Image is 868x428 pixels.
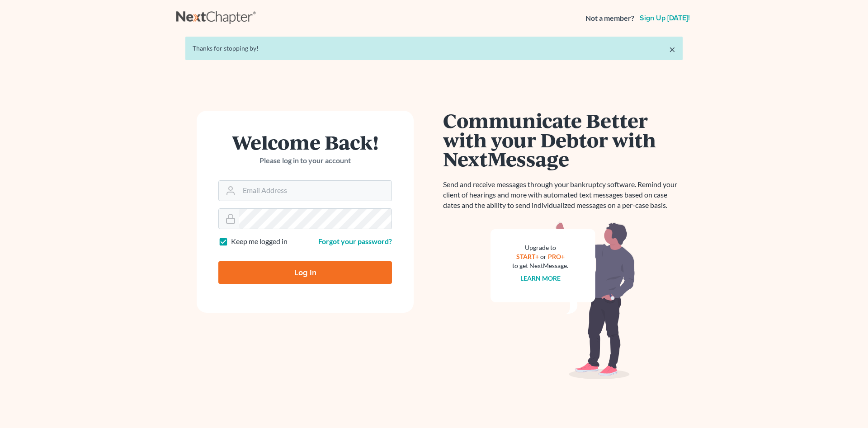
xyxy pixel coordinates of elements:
input: Email Address [239,181,392,201]
span: or [540,253,547,260]
p: Send and receive messages through your bankruptcy software. Remind your client of hearings and mo... [443,179,683,211]
a: PRO+ [548,253,565,260]
a: START+ [516,253,539,260]
a: Sign up [DATE]! [638,14,692,22]
a: Forgot your password? [318,237,392,245]
p: Please log in to your account [218,155,392,166]
a: Learn more [520,274,561,282]
h1: Welcome Back! [218,132,392,152]
h1: Communicate Better with your Debtor with NextMessage [443,111,683,169]
div: Thanks for stopping by! [193,44,675,53]
a: × [669,44,675,55]
div: to get NextMessage. [512,261,568,270]
input: Log In [218,261,392,284]
div: Upgrade to [512,243,568,252]
label: Keep me logged in [231,236,288,247]
img: nextmessage_bg-59042aed3d76b12b5cd301f8e5b87938c9018125f34e5fa2b7a6b67550977c72.svg [491,221,635,380]
strong: Not a member? [585,13,634,24]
